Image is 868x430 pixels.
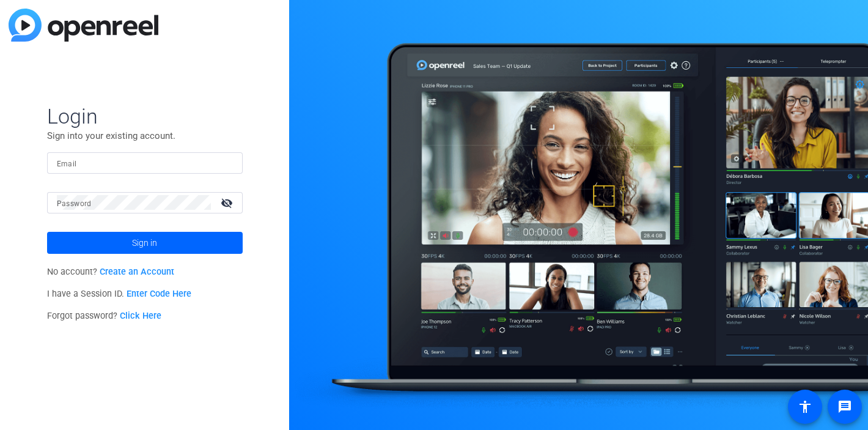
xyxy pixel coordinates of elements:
span: Login [47,103,243,129]
p: Sign into your existing account. [47,129,243,143]
mat-label: Email [57,160,77,168]
span: Sign in [132,228,157,258]
span: I have a Session ID. [47,289,192,299]
mat-icon: accessibility [798,399,812,414]
mat-label: Password [57,199,92,208]
input: Enter Email Address [57,155,233,170]
span: Forgot password? [47,311,162,321]
a: Create an Account [100,267,174,277]
button: Sign in [47,232,243,254]
a: Click Here [120,311,161,321]
mat-icon: visibility_off [213,194,243,212]
a: Enter Code Here [127,289,191,299]
span: No account? [47,267,175,277]
mat-icon: message [837,399,852,414]
img: blue-gradient.svg [9,9,158,42]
